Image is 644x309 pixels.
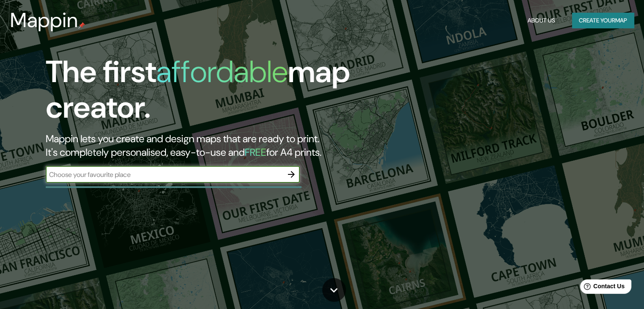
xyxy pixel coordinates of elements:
[78,22,85,29] img: mappin-pin
[245,146,266,159] h5: FREE
[46,170,283,179] input: Choose your favourite place
[46,132,368,159] h2: Mappin lets you create and design maps that are ready to print. It's completely personalised, eas...
[10,8,78,32] h3: Mappin
[524,13,558,28] button: About Us
[572,13,634,28] button: Create yourmap
[156,52,288,91] h1: affordable
[46,54,368,132] h1: The first map creator.
[569,276,635,300] iframe: Help widget launcher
